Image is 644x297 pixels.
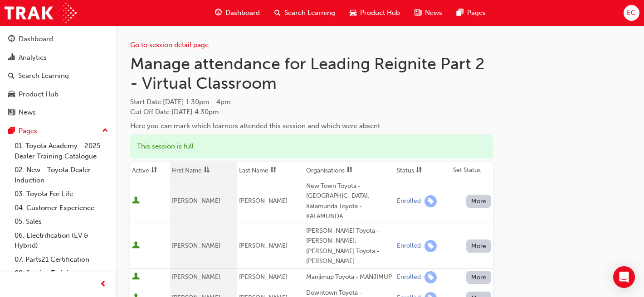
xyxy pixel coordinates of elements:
[4,49,112,66] a: Analytics
[100,279,107,290] span: prev-icon
[346,167,353,174] span: sorting-icon
[284,8,335,18] span: Search Learning
[132,273,140,282] span: User is active
[19,126,37,136] div: Pages
[8,72,15,80] span: search-icon
[19,89,59,100] div: Product Hub
[215,7,222,19] span: guage-icon
[8,109,15,117] span: news-icon
[11,266,112,280] a: 08. Service Training
[451,162,493,179] th: Set Status
[407,4,449,22] a: news-iconNews
[397,273,421,282] div: Enrolled
[130,134,493,158] div: This session is full
[239,197,288,205] span: [PERSON_NAME]
[425,8,442,18] span: News
[208,4,267,22] a: guage-iconDashboard
[19,34,53,44] div: Dashboard
[8,91,15,99] span: car-icon
[4,29,112,123] button: DashboardAnalyticsSearch LearningProduct HubNews
[4,104,112,121] a: News
[424,271,437,283] span: learningRecordVerb_ENROLL-icon
[132,196,140,206] span: User is active
[466,240,492,253] button: More
[11,215,112,229] a: 05. Sales
[360,8,400,18] span: Product Hub
[11,163,112,187] a: 02. New - Toyota Dealer Induction
[19,53,47,63] div: Analytics
[225,8,260,18] span: Dashboard
[4,123,112,139] button: Pages
[5,3,77,23] img: Trak
[627,8,636,18] span: EC
[267,4,342,22] a: search-iconSearch Learning
[130,41,209,49] a: Go to session detail page
[395,162,451,179] th: Toggle SortBy
[130,97,493,107] span: Start Date :
[274,7,281,19] span: search-icon
[151,167,157,174] span: sorting-icon
[8,35,15,43] span: guage-icon
[466,195,492,208] button: More
[11,229,112,253] a: 06. Electrification (EV & Hybrid)
[102,125,108,137] span: up-icon
[613,266,635,288] div: Open Intercom Messenger
[397,242,421,250] div: Enrolled
[172,197,220,205] span: [PERSON_NAME]
[350,7,356,19] span: car-icon
[172,242,220,249] span: [PERSON_NAME]
[239,242,288,249] span: [PERSON_NAME]
[624,5,639,21] button: EC
[163,98,231,106] span: [DATE] 1:30pm - 4pm
[416,167,422,174] span: sorting-icon
[239,273,288,281] span: [PERSON_NAME]
[19,107,36,118] div: News
[204,167,210,174] span: asc-icon
[11,139,112,163] a: 01. Toyota Academy - 2025 Dealer Training Catalogue
[397,197,421,206] div: Enrolled
[457,7,463,19] span: pages-icon
[449,4,493,22] a: pages-iconPages
[415,7,421,19] span: news-icon
[8,127,15,135] span: pages-icon
[172,273,220,281] span: [PERSON_NAME]
[4,67,112,84] a: Search Learning
[8,54,15,62] span: chart-icon
[170,162,237,179] th: Toggle SortBy
[132,241,140,250] span: User is active
[18,71,69,81] div: Search Learning
[130,121,493,131] div: Here you can mark which learners attended this session and which were absent.
[4,31,112,48] a: Dashboard
[467,8,486,18] span: Pages
[11,187,112,201] a: 03. Toyota For Life
[130,54,493,93] h1: Manage attendance for Leading Reignite Part 2 - Virtual Classroom
[306,226,393,267] div: [PERSON_NAME] Toyota - [PERSON_NAME], [PERSON_NAME] Toyota - [PERSON_NAME]
[306,272,393,283] div: Manjimup Toyota - MANJIMUP
[270,167,277,174] span: sorting-icon
[11,253,112,267] a: 07. Parts21 Certification
[424,195,437,207] span: learningRecordVerb_ENROLL-icon
[11,201,112,215] a: 04. Customer Experience
[130,108,219,116] span: Cut Off Date : [DATE] 4:30pm
[304,162,395,179] th: Toggle SortBy
[130,162,170,179] th: Toggle SortBy
[4,86,112,103] a: Product Hub
[342,4,407,22] a: car-iconProduct Hub
[237,162,304,179] th: Toggle SortBy
[424,240,437,252] span: learningRecordVerb_ENROLL-icon
[466,271,492,284] button: More
[306,181,393,222] div: New Town Toyota - [GEOGRAPHIC_DATA], Kalamunda Toyota - KALAMUNDA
